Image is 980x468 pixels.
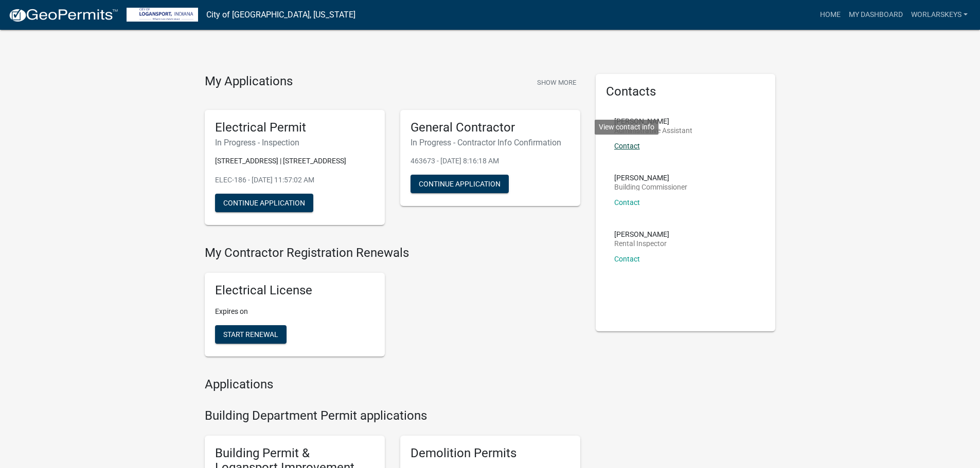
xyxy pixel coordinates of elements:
[215,175,375,185] p: ELEC-186 - [DATE] 11:57:02 AM
[215,194,313,212] button: Continue Application
[411,446,570,461] h5: Demolition Permits
[907,5,972,25] a: worlarskeys
[614,198,640,207] a: Contact
[215,325,287,344] button: Start Renewal
[816,5,845,25] a: Home
[127,8,198,22] img: City of Logansport, Indiana
[614,142,640,150] a: Contact
[205,246,580,365] wm-registration-list-section: My Contractor Registration Renewals
[411,175,509,193] button: Continue Application
[215,306,375,317] p: Expires on
[215,283,375,298] h5: Electrical License
[614,174,687,181] p: [PERSON_NAME]
[614,183,687,191] p: Building Commissioner
[411,138,570,147] h6: In Progress - Contractor Info Confirmation
[206,6,355,24] a: City of [GEOGRAPHIC_DATA], [US_STATE]
[411,120,570,135] h5: General Contractor
[614,255,640,263] a: Contact
[223,330,278,339] span: Start Renewal
[533,74,580,91] button: Show More
[411,156,570,166] p: 463673 - [DATE] 8:16:18 AM
[606,84,765,99] h5: Contacts
[614,240,669,247] p: Rental Inspector
[215,138,375,147] h6: In Progress - Inspection
[205,377,580,392] h4: Applications
[845,5,907,25] a: My Dashboard
[205,74,293,89] h4: My Applications
[614,118,692,125] p: [PERSON_NAME]
[614,231,669,238] p: [PERSON_NAME]
[205,408,580,423] h4: Building Department Permit applications
[215,120,375,135] h5: Electrical Permit
[205,246,580,260] h4: My Contractor Registration Renewals
[215,156,375,166] p: [STREET_ADDRESS] | [STREET_ADDRESS]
